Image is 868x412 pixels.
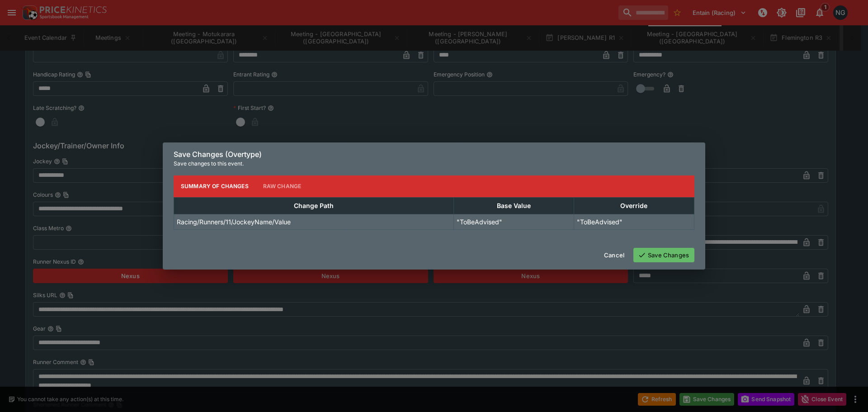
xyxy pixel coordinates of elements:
[256,175,309,197] button: Raw Change
[453,214,574,229] td: "ToBeAdvised"
[453,197,574,214] th: Base Value
[174,197,454,214] th: Change Path
[174,175,256,197] button: Summary of Changes
[574,197,694,214] th: Override
[633,248,694,262] button: Save Changes
[174,150,694,159] h6: Save Changes (Overtype)
[177,217,291,227] p: Racing/Runners/11/JockeyName/Value
[599,248,630,262] button: Cancel
[574,214,694,229] td: "ToBeAdvised"
[174,159,694,168] p: Save changes to this event.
